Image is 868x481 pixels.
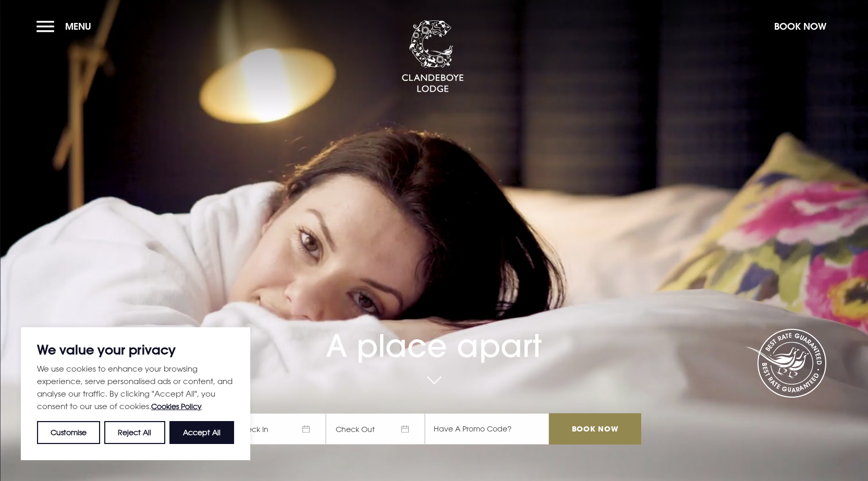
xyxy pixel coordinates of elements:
span: Check Out [326,413,425,445]
button: Customise [37,421,100,444]
button: Reject All [104,421,165,444]
input: Have A Promo Code? [425,413,549,445]
img: Clandeboye Lodge [401,20,464,93]
p: We use cookies to enhance your browsing experience, serve personalised ads or content, and analys... [37,362,234,413]
button: Book Now [769,15,832,38]
button: Accept All [169,421,234,444]
div: We value your privacy [21,327,250,460]
p: We value your privacy [37,343,234,356]
h1: A place apart [227,298,641,364]
span: Check In [227,413,326,445]
span: Menu [65,20,91,32]
input: Book Now [549,413,641,445]
button: Menu [36,15,96,38]
a: Cookies Policy [151,402,202,411]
